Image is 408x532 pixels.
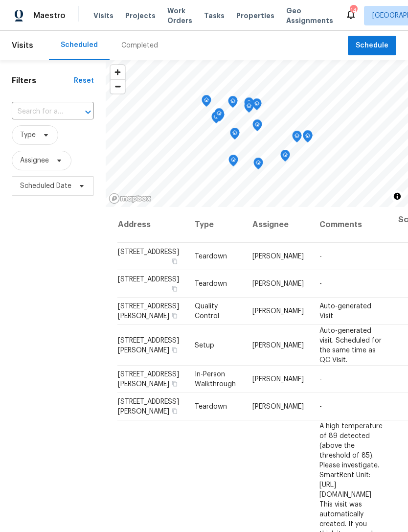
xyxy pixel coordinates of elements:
span: [STREET_ADDRESS][PERSON_NAME] [118,371,179,388]
div: Map marker [303,131,313,146]
span: Visits [93,11,113,21]
span: - [319,376,322,383]
div: Map marker [253,158,263,173]
div: Map marker [228,155,238,170]
span: Teardown [195,253,227,260]
button: Copy Address [170,345,179,354]
div: Map marker [211,112,221,127]
span: [STREET_ADDRESS][PERSON_NAME] [118,398,179,415]
span: [PERSON_NAME] [252,253,304,260]
div: Map marker [230,128,240,143]
span: Auto-generated visit. Scheduled for the same time as QC Visit. [319,327,382,363]
span: [PERSON_NAME] [252,280,304,287]
span: Maestro [33,11,66,21]
span: [PERSON_NAME] [252,376,304,383]
div: Map marker [303,130,313,145]
span: [PERSON_NAME] [252,403,304,410]
button: Copy Address [170,379,179,388]
span: - [319,403,322,410]
div: 14 [350,6,357,16]
span: Type [20,130,36,140]
span: [PERSON_NAME] [252,342,304,348]
span: Toggle attribution [394,191,400,202]
button: Zoom in [111,65,125,79]
div: Map marker [244,101,254,116]
button: Copy Address [170,311,179,320]
div: Map marker [292,131,302,146]
input: Search for an address... [12,104,67,119]
span: Setup [195,342,214,348]
div: Reset [74,76,94,86]
div: Map marker [280,150,290,165]
span: [STREET_ADDRESS] [118,276,179,283]
span: Work Orders [167,6,192,25]
th: Address [117,207,187,243]
button: Open [81,105,95,119]
span: [STREET_ADDRESS][PERSON_NAME] [118,337,179,353]
span: Geo Assignments [286,6,333,25]
div: Scheduled [61,40,98,50]
div: Map marker [214,108,224,123]
div: Map marker [228,96,238,111]
span: - [319,280,322,287]
span: Tasks [204,12,225,19]
button: Schedule [348,36,396,56]
span: Auto-generated Visit [319,303,371,320]
span: Zoom out [111,80,125,93]
div: Map marker [252,119,262,135]
span: [STREET_ADDRESS][PERSON_NAME] [118,303,179,320]
span: Properties [236,11,274,21]
span: Visits [12,35,33,56]
span: [STREET_ADDRESS] [118,249,179,255]
span: Teardown [195,403,227,410]
th: Assignee [245,207,312,243]
span: - [319,253,322,260]
button: Zoom out [111,79,125,93]
a: Mapbox homepage [109,193,152,204]
span: Schedule [356,40,388,52]
th: Comments [312,207,390,243]
div: Map marker [244,97,254,113]
span: Assignee [20,156,49,165]
h1: Filters [12,76,74,86]
button: Toggle attribution [391,190,403,202]
div: Map marker [202,95,211,110]
th: Type [187,207,245,243]
div: Completed [121,41,158,50]
span: In-Person Walkthrough [195,371,236,388]
button: Copy Address [170,257,179,266]
span: Teardown [195,280,227,287]
span: Projects [125,11,156,21]
span: Quality Control [195,303,219,320]
button: Copy Address [170,407,179,416]
div: Map marker [252,98,262,114]
span: [PERSON_NAME] [252,308,304,315]
button: Copy Address [170,284,179,293]
span: Scheduled Date [20,181,71,191]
